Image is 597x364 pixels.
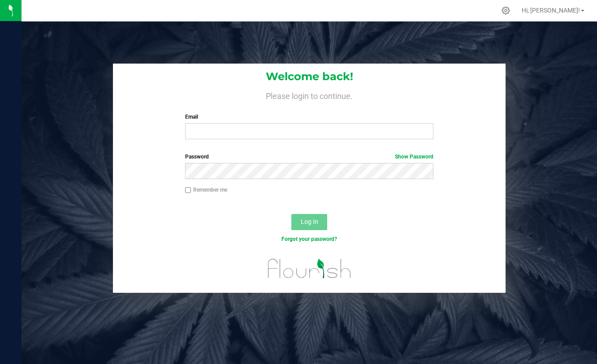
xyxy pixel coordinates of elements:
h1: Welcome back! [113,71,506,82]
label: Email [185,113,433,121]
img: flourish_logo.svg [260,253,359,285]
button: Log In [291,214,327,230]
input: Remember me [185,187,191,193]
span: Password [185,154,209,160]
label: Remember me [185,186,227,194]
span: Hi, [PERSON_NAME]! [522,7,580,14]
div: Manage settings [500,6,511,15]
h4: Please login to continue. [113,90,506,100]
a: Forgot your password? [281,236,337,242]
a: Show Password [395,154,433,160]
span: Log In [301,218,318,225]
